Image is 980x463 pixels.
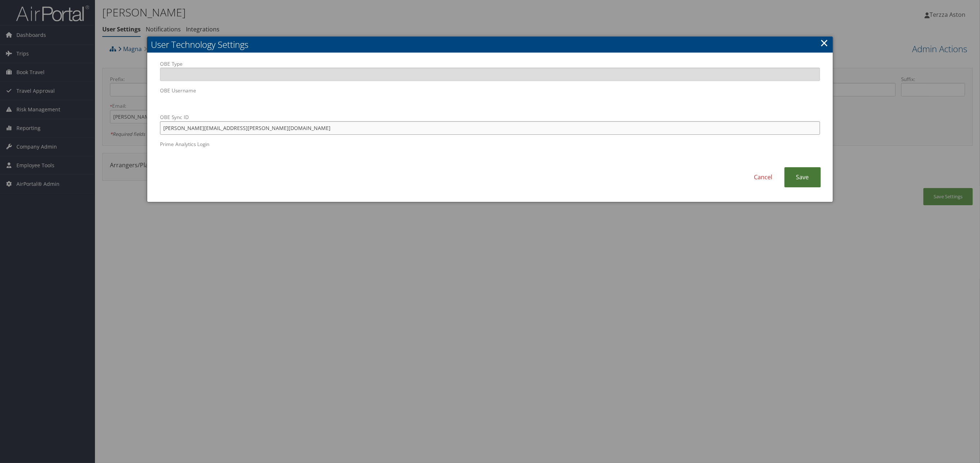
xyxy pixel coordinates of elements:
[160,121,820,135] input: OBE Sync ID
[743,167,784,187] a: Cancel
[160,60,820,81] label: OBE Type
[147,37,832,53] h2: User Technology Settings
[160,114,820,134] label: OBE Sync ID
[784,167,821,187] a: Save
[160,68,820,81] input: OBE Type
[160,87,820,108] label: OBE Username
[820,35,829,50] a: Close
[160,141,820,161] label: Prime Analytics Login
